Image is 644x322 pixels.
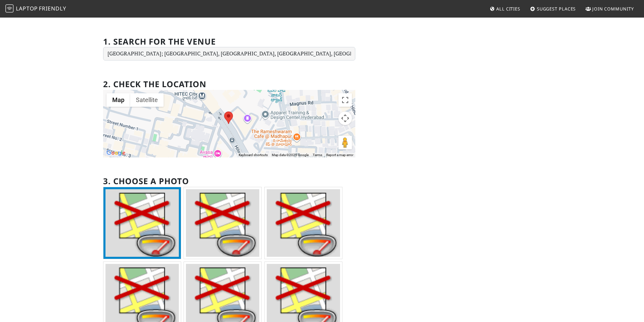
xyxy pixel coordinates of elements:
span: Friendly [39,5,66,12]
h2: 1. Search for the venue [103,37,216,47]
button: Drag Pegman onto the map to open Street View [338,136,352,149]
a: Open this area in Google Maps (opens a new window) [105,149,127,157]
a: Join Community [583,3,637,15]
a: Report a map error [326,153,353,157]
img: PhotoService.GetPhoto [105,189,179,257]
span: Laptop [16,5,38,12]
button: Show street map [106,93,130,107]
span: All Cities [496,6,520,12]
button: Show satellite imagery [130,93,164,107]
img: PhotoService.GetPhoto [186,189,259,257]
span: Suggest Places [537,6,576,12]
a: All Cities [487,3,523,15]
img: Google [105,149,127,157]
h2: 3. Choose a photo [103,176,189,186]
span: Join Community [592,6,634,12]
button: Keyboard shortcuts [239,153,268,157]
h2: 2. Check the location [103,79,207,89]
a: LaptopFriendly LaptopFriendly [5,3,66,15]
a: Terms (opens in new tab) [313,153,322,157]
button: Toggle fullscreen view [338,93,352,107]
input: Enter a location [103,47,355,60]
button: Map camera controls [338,112,352,125]
img: LaptopFriendly [5,4,14,13]
img: PhotoService.GetPhoto [267,189,340,257]
a: Suggest Places [527,3,579,15]
span: Map data ©2025 Google [272,153,309,157]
